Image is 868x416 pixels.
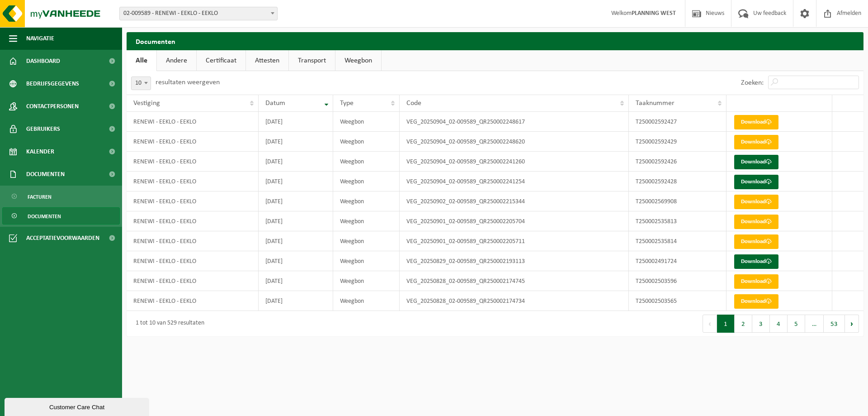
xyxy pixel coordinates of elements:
[400,132,629,152] td: VEG_20250904_02-009589_QR250002248620
[259,251,333,271] td: [DATE]
[157,50,196,71] a: Andere
[28,208,61,225] span: Documenten
[289,50,335,71] a: Transport
[400,112,629,132] td: VEG_20250904_02-009589_QR250002248617
[127,132,259,152] td: RENEWI - EEKLO - EEKLO
[26,72,79,95] span: Bedrijfsgegevens
[333,271,400,291] td: Weegbon
[333,191,400,211] td: Weegbon
[26,227,99,249] span: Acceptatievoorwaarden
[259,152,333,172] td: [DATE]
[5,396,151,416] iframe: chat widget
[824,315,845,333] button: 53
[333,152,400,172] td: Weegbon
[770,315,788,333] button: 4
[26,163,65,186] span: Documenten
[333,112,400,132] td: Weegbon
[26,27,54,50] span: Navigatie
[127,271,259,291] td: RENEWI - EEKLO - EEKLO
[26,118,60,140] span: Gebruikers
[259,291,333,311] td: [DATE]
[127,191,259,211] td: RENEWI - EEKLO - EEKLO
[197,50,245,71] a: Certificaat
[734,135,778,149] a: Download
[259,271,333,291] td: [DATE]
[788,315,805,333] button: 5
[265,100,285,107] span: Datum
[28,188,52,206] span: Facturen
[120,7,277,20] span: 02-009589 - RENEWI - EEKLO - EEKLO
[259,191,333,211] td: [DATE]
[259,211,333,231] td: [DATE]
[735,315,752,333] button: 2
[629,231,726,251] td: T250002535814
[259,132,333,152] td: [DATE]
[734,274,778,289] a: Download
[400,211,629,231] td: VEG_20250901_02-009589_QR250002205704
[333,211,400,231] td: Weegbon
[127,231,259,251] td: RENEWI - EEKLO - EEKLO
[26,50,60,72] span: Dashboard
[26,140,54,163] span: Kalender
[845,315,859,333] button: Next
[629,251,726,271] td: T250002491724
[629,152,726,172] td: T250002592426
[400,251,629,271] td: VEG_20250829_02-009589_QR250002193113
[734,294,778,309] a: Download
[133,100,160,107] span: Vestiging
[400,291,629,311] td: VEG_20250828_02-009589_QR250002174734
[333,172,400,191] td: Weegbon
[400,231,629,251] td: VEG_20250901_02-009589_QR250002205711
[333,132,400,152] td: Weegbon
[26,95,79,118] span: Contactpersonen
[156,79,220,86] label: resultaten weergeven
[406,100,421,107] span: Code
[259,112,333,132] td: [DATE]
[734,215,778,229] a: Download
[629,271,726,291] td: T250002503596
[400,152,629,172] td: VEG_20250904_02-009589_QR250002241260
[400,172,629,191] td: VEG_20250904_02-009589_QR250002241254
[629,211,726,231] td: T250002535813
[632,10,676,17] strong: PLANNING WEST
[259,231,333,251] td: [DATE]
[127,172,259,191] td: RENEWI - EEKLO - EEKLO
[636,100,675,107] span: Taaknummer
[131,77,151,90] span: 10
[127,50,156,71] a: Alle
[127,291,259,311] td: RENEWI - EEKLO - EEKLO
[246,50,288,71] a: Attesten
[2,207,120,225] a: Documenten
[333,251,400,271] td: Weegbon
[127,251,259,271] td: RENEWI - EEKLO - EEKLO
[127,112,259,132] td: RENEWI - EEKLO - EEKLO
[340,100,354,107] span: Type
[127,32,863,50] h2: Documenten
[734,254,778,269] a: Download
[127,152,259,172] td: RENEWI - EEKLO - EEKLO
[119,7,278,20] span: 02-009589 - RENEWI - EEKLO - EEKLO
[333,231,400,251] td: Weegbon
[131,316,204,332] div: 1 tot 10 van 529 resultaten
[335,50,381,71] a: Weegbon
[629,132,726,152] td: T250002592429
[629,291,726,311] td: T250002503565
[259,172,333,191] td: [DATE]
[629,172,726,191] td: T250002592428
[717,315,735,333] button: 1
[734,115,778,129] a: Download
[734,234,778,249] a: Download
[400,191,629,211] td: VEG_20250902_02-009589_QR250002215344
[734,155,778,169] a: Download
[734,195,778,209] a: Download
[127,211,259,231] td: RENEWI - EEKLO - EEKLO
[629,191,726,211] td: T250002569908
[333,291,400,311] td: Weegbon
[805,315,824,333] span: …
[2,188,120,205] a: Facturen
[703,315,717,333] button: Previous
[734,175,778,189] a: Download
[629,112,726,132] td: T250002592427
[741,79,764,86] label: Zoeken:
